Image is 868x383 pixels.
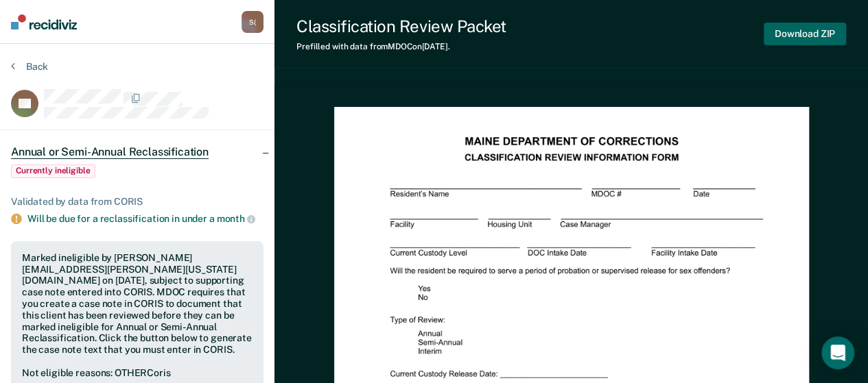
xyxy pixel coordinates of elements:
[11,145,209,159] span: Annual or Semi-Annual Reclassification
[821,336,854,369] div: Open Intercom Messenger
[296,42,506,51] div: Prefilled with data from MDOC on [DATE] .
[11,60,48,73] button: Back
[27,212,263,225] div: Will be due for a reclassification in under a month
[764,23,846,45] button: Download ZIP
[296,16,506,36] div: Classification Review Packet
[22,367,253,379] div: Not eligible reasons: OTHERCoris
[11,196,263,208] div: Validated by data from CORIS
[22,252,253,356] div: Marked ineligible by [PERSON_NAME][EMAIL_ADDRESS][PERSON_NAME][US_STATE][DOMAIN_NAME] on [DATE], ...
[242,11,263,33] div: S (
[242,11,263,33] button: S(
[11,14,77,29] img: Recidiviz
[11,164,95,178] span: Currently ineligible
